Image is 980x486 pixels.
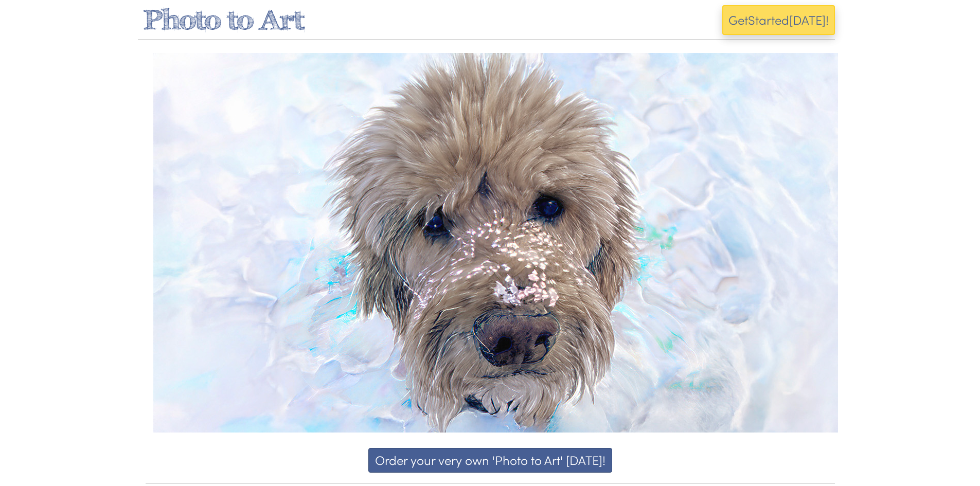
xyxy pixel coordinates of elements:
span: ed [775,11,789,28]
span: Get [728,11,748,28]
button: GetStarted[DATE]! [722,5,835,35]
img: 1-Dog.jpg [153,53,838,433]
a: Photo to Art [143,4,305,35]
button: Order your very own 'Photo to Art' [DATE]! [368,448,612,473]
a: Order your very own 'Photo to Art' [DATE]! [146,448,835,473]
